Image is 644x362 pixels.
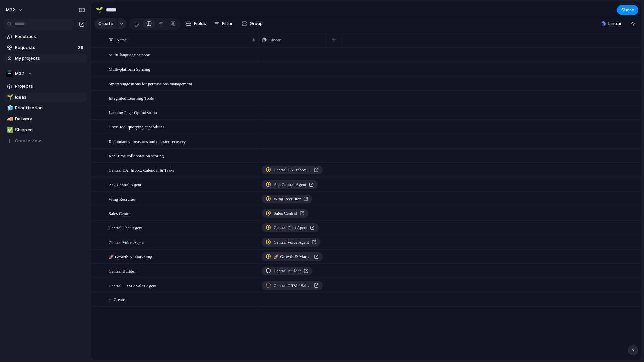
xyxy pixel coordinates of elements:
a: Wing Recruiter [262,195,312,203]
span: 🚀 Growth & Marketing [109,253,152,260]
span: Create [98,20,113,27]
button: Create [94,18,117,29]
a: Central Builder [262,267,312,275]
span: My projects [15,55,85,62]
span: Delivery [15,116,85,122]
button: Create view [3,136,87,146]
button: 🧊 [6,105,13,111]
span: Integrated Learning Tools [109,94,154,102]
a: Sales Central [262,209,308,218]
button: Group [238,18,266,29]
button: 🌱 [94,5,105,15]
span: Group [250,20,263,27]
span: Central CRM / Sales Agent [274,282,311,289]
button: Share [617,5,638,15]
span: Wing Recruiter [109,195,136,203]
a: Requests29 [3,43,87,53]
button: M32 [3,69,87,79]
div: ✅ [7,126,12,134]
div: 🧊 [7,104,12,112]
span: Central EA: Inbox, Calendar & Tasks [109,166,174,174]
span: Share [621,7,634,13]
span: Shipped [15,126,85,133]
span: Filter [222,20,233,27]
a: ✅Shipped [3,125,87,135]
div: 🌱 [7,93,12,101]
span: Smart suggestions for permissions management [109,80,192,87]
span: Central Voice Agent [274,239,309,246]
span: Redundancy measures and disaster recovery [109,137,186,145]
button: Filter [211,18,235,29]
span: Sales Central [109,209,132,217]
button: 🌱 [6,94,13,101]
span: Central EA: Inbox, Calendar & Tasks [274,167,311,173]
a: 🌱Ideas [3,92,87,102]
span: Central Chat Agent [109,224,142,231]
div: 🌱 [96,5,103,14]
a: Projects [3,81,87,91]
span: Requests [15,44,76,51]
span: Central CRM / Sales Agent [109,281,156,289]
a: 🚀 Growth & Marketing [262,252,323,261]
a: Central CRM / Sales Agent [262,281,323,290]
span: Wing Recruiter [274,196,301,202]
span: Central Builder [109,267,136,275]
span: Create view [15,138,41,144]
div: 🚚 [7,115,12,123]
button: ✅ [6,126,13,133]
span: Multi-language Support [109,51,151,58]
a: My projects [3,53,87,63]
a: 🧊Prioritization [3,103,87,113]
span: 🚀 Growth & Marketing [274,253,311,260]
span: M32 [15,70,24,77]
span: Create [114,296,125,303]
span: Multi-platform Syncing [109,65,150,73]
button: 🚚 [6,116,13,122]
span: 29 [78,44,85,51]
span: Sales Central [274,210,297,217]
button: Linear [598,19,624,29]
span: Ask Central Agent [274,181,306,188]
span: Linear [608,20,622,27]
a: Ask Central Agent [262,180,318,189]
span: Landing Page Optimization [109,108,157,116]
span: Linear [269,37,281,43]
span: Name [116,37,127,43]
span: Fields [194,20,206,27]
a: 🚚Delivery [3,114,87,124]
button: m32 [3,5,27,15]
span: m32 [6,7,15,13]
span: Cross-tool querying capabilities [109,123,164,131]
span: Ask Central Agent [109,180,141,188]
span: Prioritization [15,105,85,111]
span: Projects [15,83,85,90]
span: Central Builder [274,268,301,274]
span: Feedback [15,33,85,40]
a: Central Chat Agent [262,223,319,232]
span: Real-time collaboration scoring [109,152,164,159]
a: Feedback [3,32,87,42]
a: Central EA: Inbox, Calendar & Tasks [262,166,323,174]
button: Fields [183,18,209,29]
span: Central Chat Agent [274,224,307,231]
a: Central Voice Agent [262,238,320,247]
span: Ideas [15,94,85,101]
span: Central Voice Agent [109,238,144,246]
